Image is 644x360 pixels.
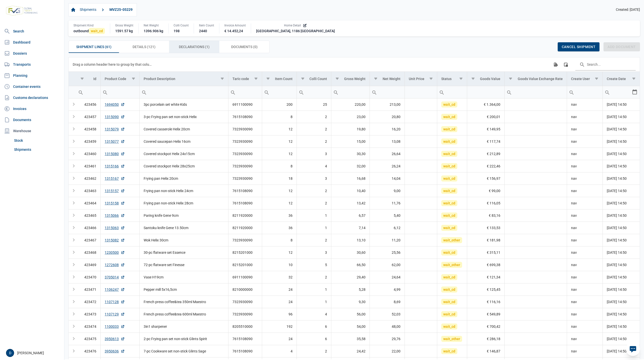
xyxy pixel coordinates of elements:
[262,86,297,98] td: Filter cell
[69,246,76,259] td: Expand
[76,259,101,271] td: 423469
[69,160,76,172] td: Expand
[331,283,370,296] td: 5,28
[228,185,262,197] td: 7615108090
[228,197,262,209] td: 7615108090
[567,148,602,160] td: nav
[228,271,262,283] td: 6911100090
[69,271,76,283] td: Expand
[76,135,101,148] td: 423459
[140,308,228,320] td: French press coffee&tea 600ml Maestro
[331,160,370,172] td: 32,00
[262,135,297,148] td: 12
[132,77,135,81] span: Show filter options for column 'Product Code'
[429,77,433,81] span: Show filter options for column 'Unit Price'
[370,185,405,197] td: 9,00
[262,98,297,111] td: 200
[370,148,405,160] td: 26,64
[12,145,62,154] a: Shipments
[262,271,297,283] td: 32
[262,172,297,185] td: 18
[69,345,76,357] td: Expand
[76,185,101,197] td: 423463
[297,345,331,357] td: 2
[370,86,405,98] td: Filter cell
[76,160,101,172] td: 423461
[69,209,76,222] td: Expand
[551,60,560,69] div: Export all data to Excel
[331,172,370,185] td: 16,68
[331,148,370,160] td: 30,30
[437,86,467,98] td: Filter cell
[76,283,101,296] td: 423471
[76,308,101,320] td: 423473
[140,185,228,197] td: Frying pan non-stick Helix 24cm
[228,135,262,148] td: 7323930090
[105,139,125,144] a: 1315077
[228,111,262,123] td: 7615108090
[140,86,228,98] input: Filter cell
[370,234,405,246] td: 11,20
[262,72,297,86] td: Column Item Count
[80,77,84,81] span: Show filter options for column 'Id'
[76,333,101,345] td: 423475
[331,86,370,98] td: Filter cell
[76,86,100,98] input: Filter cell
[76,86,101,98] td: Filter cell
[370,86,379,98] div: Search box
[262,197,297,209] td: 12
[405,86,437,98] input: Filter cell
[262,111,297,123] td: 8
[105,213,125,218] a: 1315066
[69,185,76,197] td: Expand
[76,111,101,123] td: 423457
[140,86,228,98] td: Filter cell
[301,77,305,81] span: Show filter options for column 'Colli Count'
[297,135,331,148] td: 2
[370,283,405,296] td: 4,99
[262,209,297,222] td: 36
[105,176,125,181] a: 1315167
[262,308,297,320] td: 96
[220,77,224,81] span: Show filter options for column 'Product Description'
[370,72,405,86] td: Column Net Weight
[69,259,76,271] td: Expand
[105,287,125,292] a: 1106247
[228,160,262,172] td: 7323930090
[558,42,599,51] div: Cancel shipment
[331,86,370,98] input: Filter cell
[331,197,370,209] td: 13,42
[331,271,370,283] td: 29,40
[567,259,602,271] td: nav
[228,209,262,222] td: 8211920000
[140,98,228,111] td: 3pc porcelain set white Kids
[228,98,262,111] td: 6911100090
[297,296,331,308] td: 1
[105,336,125,341] a: 3950613
[69,111,76,123] td: Expand
[76,246,101,259] td: 423468
[228,345,262,357] td: 7615108090
[297,234,331,246] td: 2
[262,148,297,160] td: 12
[331,86,340,98] div: Search box
[105,188,125,193] a: 1315157
[370,271,405,283] td: 24,64
[69,135,76,148] td: Expand
[228,320,262,333] td: 8205510000
[370,246,405,259] td: 25,56
[567,86,602,98] td: Filter cell
[76,44,111,50] span: Shipment Lines (61)
[632,86,638,98] div: Select
[73,57,636,71] div: Data grid toolbar
[179,44,210,50] span: Declarations (1)
[370,308,405,320] td: 52,03
[370,209,405,222] td: 5,40
[567,72,602,86] td: Column Create User
[437,72,467,86] td: Column Status
[632,77,636,81] span: Show filter options for column 'Create Date'
[228,296,262,308] td: 7323930090
[297,111,331,123] td: 2
[140,234,228,246] td: Wok Helix 30cm
[437,86,467,98] input: Filter cell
